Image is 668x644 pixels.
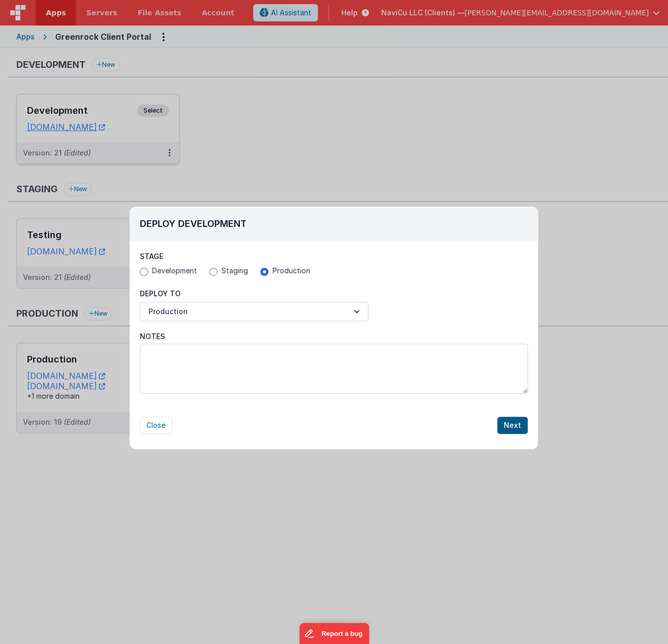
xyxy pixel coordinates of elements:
button: Production [140,302,368,321]
p: Deploy To [140,289,368,299]
textarea: Notes [140,344,528,394]
span: Production [273,266,310,276]
button: Close [140,417,172,434]
h2: Deploy Development [140,217,528,231]
iframe: Marker.io feedback button [299,623,369,644]
input: Development [140,268,148,276]
span: Notes [140,331,165,342]
button: Next [497,417,528,434]
input: Production [260,268,268,276]
span: Development [152,266,197,276]
input: Staging [209,268,217,276]
span: Stage [140,252,163,261]
span: Staging [221,266,248,276]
